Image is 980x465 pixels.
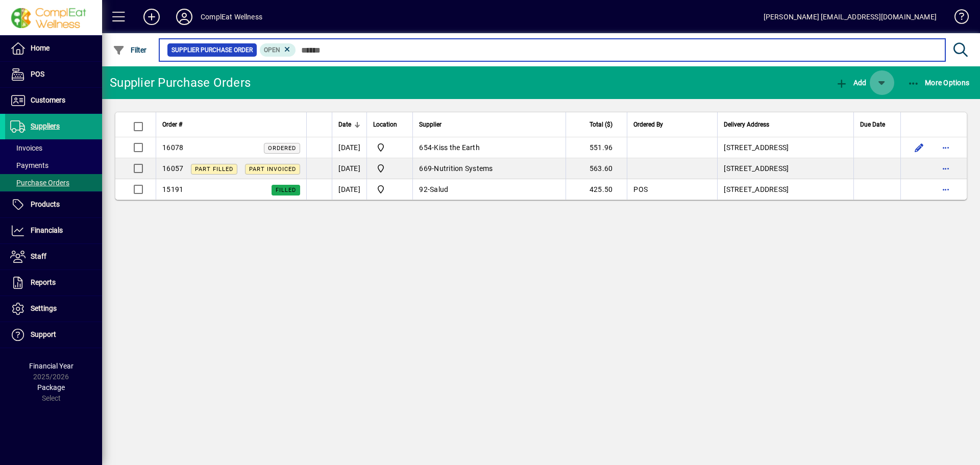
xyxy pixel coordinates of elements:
span: Ordered [268,145,296,152]
a: Staff [5,244,102,270]
span: Supplier [419,119,442,130]
td: 563.60 [566,158,627,179]
td: - [412,158,566,179]
span: Part Filled [195,166,233,173]
span: Filled [276,187,296,193]
a: Products [5,192,102,217]
span: Financials [31,226,63,234]
td: 551.96 [566,137,627,158]
span: Support [31,330,56,338]
a: Financials [5,218,102,243]
a: Settings [5,296,102,322]
span: Filter [113,46,147,54]
button: Filter [110,41,150,59]
span: Kiss the Earth [434,143,480,152]
span: Add [836,79,866,87]
div: Supplier [419,119,559,130]
button: More options [938,139,954,156]
td: [DATE] [332,179,366,200]
span: Products [31,200,60,208]
button: More options [938,181,954,198]
span: Settings [31,304,57,312]
button: Profile [168,8,201,26]
span: 16078 [162,143,183,152]
button: Edit [911,139,927,156]
a: Invoices [5,139,102,157]
span: Salud [430,185,448,193]
span: Financial Year [29,362,73,370]
div: Due Date [860,119,894,130]
a: Home [5,36,102,61]
span: Invoices [10,144,42,152]
a: Purchase Orders [5,174,102,191]
span: Total ($) [590,119,612,130]
span: Purchase Orders [10,179,69,187]
span: Customers [31,96,65,104]
span: ComplEat Wellness [373,141,406,154]
button: Add [135,8,168,26]
span: Nutrition Systems [434,164,493,173]
span: Staff [31,252,46,260]
span: Home [31,44,50,52]
span: Location [373,119,397,130]
a: Support [5,322,102,348]
span: ComplEat Wellness [373,183,406,195]
div: Total ($) [572,119,622,130]
span: Due Date [860,119,885,130]
td: [STREET_ADDRESS] [717,137,853,158]
button: Add [833,74,869,92]
div: ComplEat Wellness [201,9,262,25]
span: More Options [908,79,970,87]
div: Ordered By [633,119,711,130]
td: [STREET_ADDRESS] [717,179,853,200]
mat-chip: Completion Status: Open [260,43,296,57]
a: Reports [5,270,102,296]
span: Suppliers [31,122,60,130]
div: Location [373,119,406,130]
td: 425.50 [566,179,627,200]
span: Package [37,383,65,391]
span: Order # [162,119,182,130]
span: Part Invoiced [249,166,296,173]
button: More Options [905,74,972,92]
div: Date [338,119,360,130]
span: ComplEat Wellness [373,162,406,175]
span: 669 [419,164,432,173]
button: More options [938,160,954,177]
a: Customers [5,88,102,113]
div: [PERSON_NAME] [EMAIL_ADDRESS][DOMAIN_NAME] [764,9,937,25]
span: 92 [419,185,428,193]
span: Supplier Purchase Order [171,45,253,55]
td: - [412,137,566,158]
td: [DATE] [332,137,366,158]
td: [STREET_ADDRESS] [717,158,853,179]
span: POS [31,70,44,78]
span: Open [264,46,280,54]
span: 16057 [162,164,183,173]
span: Date [338,119,351,130]
a: Payments [5,157,102,174]
div: Supplier Purchase Orders [110,75,251,91]
span: 654 [419,143,432,152]
div: Order # [162,119,300,130]
td: [DATE] [332,158,366,179]
td: - [412,179,566,200]
span: POS [633,185,648,193]
a: POS [5,62,102,87]
a: Knowledge Base [947,2,967,35]
span: Reports [31,278,56,286]
span: Delivery Address [724,119,769,130]
span: 15191 [162,185,183,193]
span: Payments [10,161,48,169]
span: Ordered By [633,119,663,130]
